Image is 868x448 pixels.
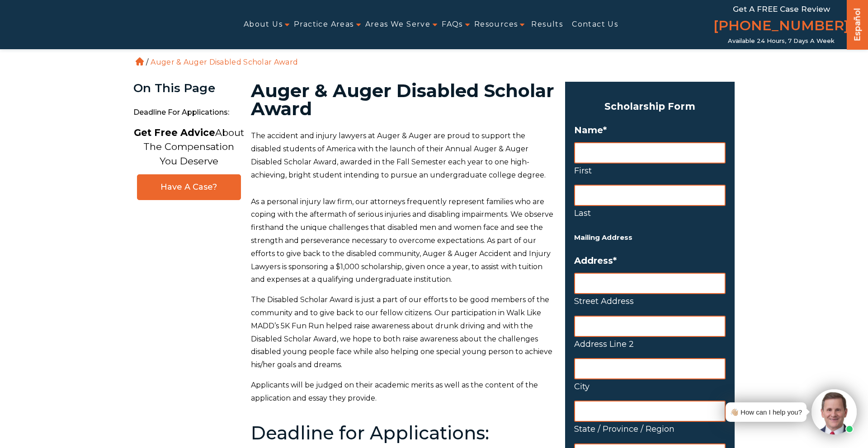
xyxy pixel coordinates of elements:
a: Areas We Serve [365,14,431,35]
label: Address Line 2 [574,337,726,351]
a: Practice Areas [294,14,354,35]
label: First [574,163,726,178]
label: Address [574,255,726,266]
a: Resources [474,14,518,35]
a: Results [531,14,563,35]
img: Auger & Auger Accident and Injury Lawyers Logo [5,14,148,35]
p: The accident and injury lawyers at Auger & Auger are proud to support the disabled students of Am... [251,130,554,182]
li: Auger & Auger Disabled Scholar Award [148,58,300,66]
label: Last [574,206,726,220]
a: [PHONE_NUMBER] [713,16,849,37]
a: Have A Case? [137,174,241,200]
span: Available 24 Hours, 7 Days a Week [728,37,835,45]
h5: Mailing Address [574,232,726,244]
p: About The Compensation You Deserve [134,126,244,168]
div: On This Page [133,82,244,95]
p: As a personal injury law firm, our attorneys frequently represent families who are coping with th... [251,196,554,287]
a: Home [136,57,144,65]
a: Contact Us [572,14,618,35]
a: About Us [244,14,283,35]
h1: Auger & Auger Disabled Scholar Award [251,82,554,118]
label: State / Province / Region [574,422,726,436]
span: Deadline for Applications: [133,103,244,122]
div: 👋🏼 How can I help you? [730,406,802,418]
label: Name [574,125,726,135]
h2: Deadline for Applications: [251,423,554,443]
h3: Scholarship Form [574,98,726,115]
p: The Disabled Scholar Award is just a part of our efforts to be good members of the community and ... [251,294,554,372]
label: Street Address [574,294,726,308]
a: FAQs [442,14,463,35]
label: City [574,379,726,394]
strong: Get Free Advice [134,127,215,138]
img: Intaker widget Avatar [811,389,857,434]
p: Applicants will be judged on their academic merits as well as the content of the application and ... [251,379,554,405]
span: Get a FREE Case Review [733,5,830,14]
span: Have A Case? [146,182,231,192]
